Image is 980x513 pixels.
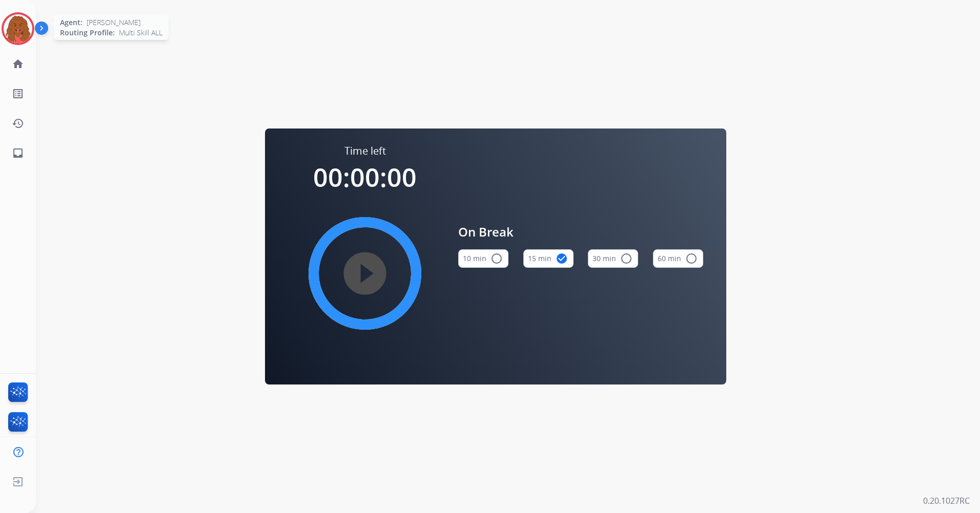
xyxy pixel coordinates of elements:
span: Multi Skill ALL [119,28,162,38]
mat-icon: play_circle_filled [359,267,371,280]
p: 0.20.1027RC [923,495,970,507]
mat-icon: radio_button_unchecked [491,252,503,265]
mat-icon: radio_button_unchecked [685,252,698,265]
mat-icon: radio_button_unchecked [620,252,632,265]
button: 60 min [653,249,703,268]
mat-icon: history [12,117,24,130]
mat-icon: home [12,58,24,70]
mat-icon: list_alt [12,88,24,100]
span: Time left [344,144,386,158]
mat-icon: check_circle [556,252,568,265]
span: 00:00:00 [313,160,417,195]
img: avatar [4,14,32,43]
mat-icon: inbox [12,147,24,159]
span: Routing Profile: [60,28,115,38]
button: 10 min [458,249,508,268]
button: 30 min [588,249,638,268]
span: On Break [458,223,703,241]
span: Agent: [60,17,83,28]
span: [PERSON_NAME] [87,17,140,28]
button: 15 min [523,249,574,268]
